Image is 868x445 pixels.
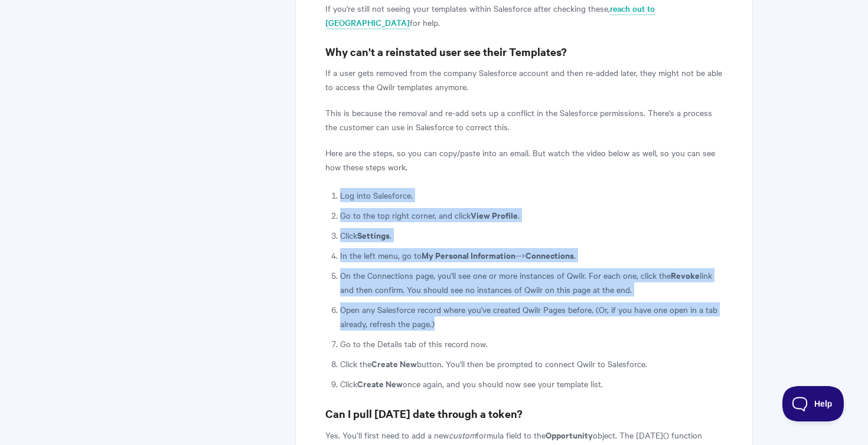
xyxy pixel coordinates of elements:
[340,208,723,222] li: Go to the top right corner, and click .
[340,377,723,391] li: Click once again, and you should now see your template list.
[471,209,518,221] strong: View Profile
[782,386,844,421] iframe: Toggle Customer Support
[371,357,417,370] strong: Create New
[422,249,515,261] strong: My Personal Information
[526,249,574,261] strong: Connections
[357,229,390,241] strong: Settings
[325,65,723,94] p: If a user gets removed from the company Salesforce account and then re-added later, they might no...
[340,228,723,242] li: Click .
[671,269,700,281] strong: Revoke
[340,188,723,202] li: Log into Salesforce.
[325,106,723,134] p: This is because the removal and re-add sets up a conflict in the Salesforce permissions. There's ...
[325,146,723,174] p: Here are the steps, so you can copy/paste into an email. But watch the video below as well, so yo...
[340,302,723,331] li: Open any Salesforce record where you've created Qwilr Pages before. (Or, if you have one open in ...
[340,248,723,262] li: In the left menu, go to --> .
[325,406,723,422] h3: Can I pull [DATE] date through a token?
[340,357,723,371] li: Click the button. You'll then be prompted to connect Qwilr to Salesforce.
[357,377,403,390] strong: Create New
[340,337,723,351] li: Go to the Details tab of this record now.
[325,1,723,29] p: If you're still not seeing your templates within Salesforce after checking these, for help.
[546,428,593,441] b: Opportunity
[449,429,476,441] i: custom
[325,44,723,60] h3: Why can't a reinstated user see their Templates?
[340,268,723,296] li: On the Connections page, you'll see one or more instances of Qwilr. For each one, click the link ...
